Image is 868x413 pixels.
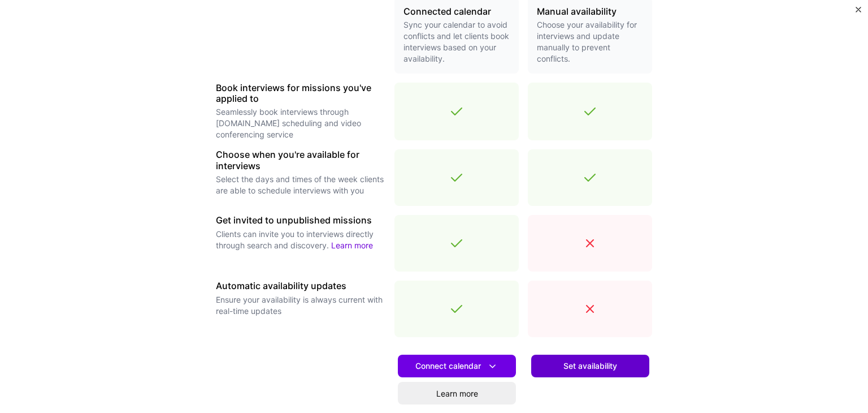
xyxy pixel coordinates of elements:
[537,6,643,17] h3: Manual availability
[487,360,498,372] i: icon DownArrowWhite
[856,7,861,19] button: Close
[216,229,385,251] p: Clients can invite you to interviews directly through search and discovery.
[216,106,385,140] p: Seamlessly book interviews through [DOMAIN_NAME] scheduling and video conferencing service
[216,215,385,226] h3: Get invited to unpublished missions
[216,174,385,196] p: Select the days and times of the week clients are able to schedule interviews with you
[403,19,510,64] p: Sync your calendar to avoid conflicts and let clients book interviews based on your availability.
[216,149,385,171] h3: Choose when you're available for interviews
[537,19,643,64] p: Choose your availability for interviews and update manually to prevent conflicts.
[331,240,373,250] a: Learn more
[398,355,516,377] button: Connect calendar
[216,294,385,317] p: Ensure your availability is always current with real-time updates
[531,355,649,377] button: Set availability
[415,360,498,372] span: Connect calendar
[403,6,510,17] h3: Connected calendar
[398,382,516,405] a: Learn more
[216,83,385,104] h3: Book interviews for missions you've applied to
[216,281,385,291] h3: Automatic availability updates
[563,360,617,372] span: Set availability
